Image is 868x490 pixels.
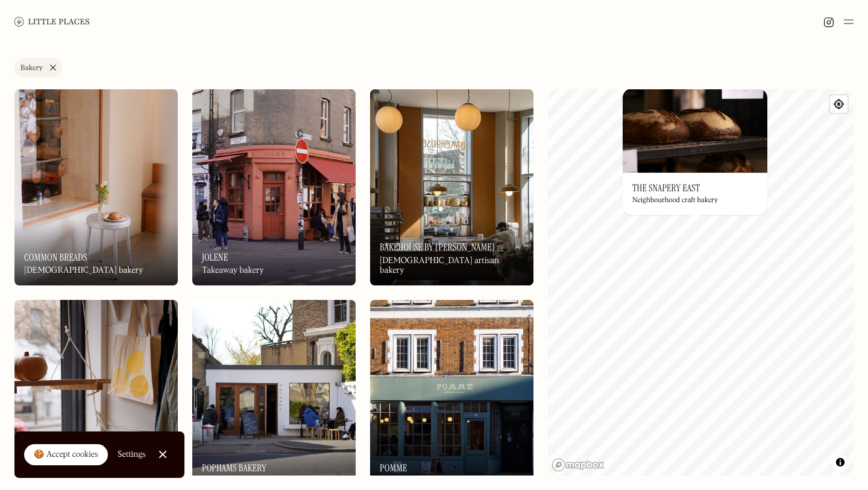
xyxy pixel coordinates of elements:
[24,252,87,263] h3: Common Breads
[380,256,524,276] div: [DEMOGRAPHIC_DATA] artisan bakery
[162,454,163,455] div: Close Cookie Popup
[14,89,178,285] a: Common BreadsCommon BreadsCommon Breads[DEMOGRAPHIC_DATA] bakery
[380,462,407,474] h3: Pomme
[14,58,62,77] a: Bakery
[632,197,718,205] div: Neighbourhood craft bakery
[20,65,43,72] div: Bakery
[370,89,533,285] img: Bakehouse by Signorelli
[34,449,98,461] div: 🍪 Accept cookies
[202,266,264,276] div: Takeaway bakery
[623,88,767,173] img: The Snapery East
[202,252,228,263] h3: Jolene
[632,182,700,194] h3: The Snapery East
[548,89,854,476] canvas: Map
[192,89,356,285] a: Jolene Jolene JoleneTakeaway bakery
[192,89,356,285] img: Jolene
[24,444,108,466] a: 🍪 Accept cookies
[118,450,146,459] div: Settings
[151,442,175,466] a: Close Cookie Popup
[14,89,178,285] img: Common Breads
[118,441,146,468] a: Settings
[552,458,605,472] a: Mapbox homepage
[623,88,767,215] a: The Snapery EastThe Snapery EastThe Snapery EastNeighbourhood craft bakery
[833,455,848,469] button: Toggle attribution
[380,241,495,253] h3: Bakehouse by [PERSON_NAME]
[837,456,844,469] span: Toggle attribution
[370,89,533,285] a: Bakehouse by SignorelliBakehouse by SignorelliBakehouse by [PERSON_NAME][DEMOGRAPHIC_DATA] artisa...
[24,266,143,276] div: [DEMOGRAPHIC_DATA] bakery
[830,95,848,113] button: Find my location
[202,462,266,474] h3: Pophams Bakery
